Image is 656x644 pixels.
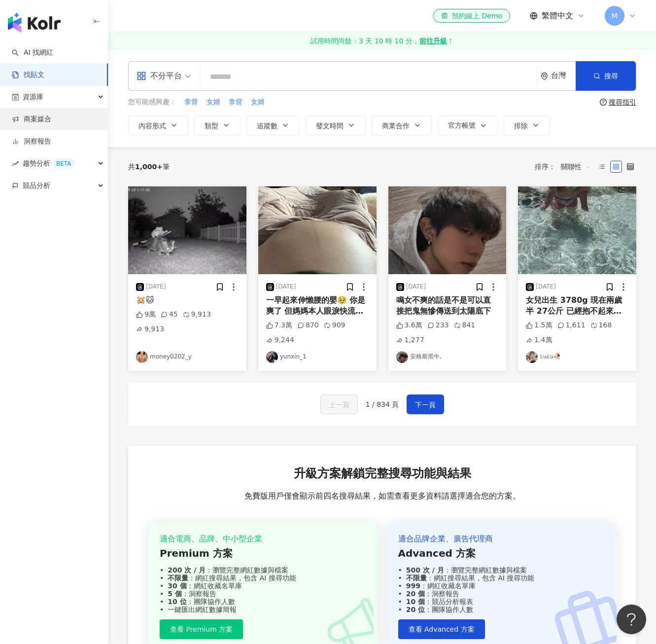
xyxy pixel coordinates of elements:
button: 查看 Premium 方案 [160,619,243,639]
button: 查看 Advanced 方案 [398,619,485,639]
div: ：網紅搜尋結果，包含 AI 搜尋功能 [160,574,367,582]
strong: 不限量 [168,574,188,582]
div: 排序： [535,159,596,175]
button: 類型 [194,115,241,135]
span: 免費版用戶僅會顯示前四名搜尋結果，如需查看更多資料請選擇適合您的方案。 [244,491,520,501]
iframe: Help Scout Beacon - Open [617,605,646,634]
div: ：團隊協作人數 [398,606,605,613]
div: 168 [590,321,612,330]
div: [DATE] [276,283,296,291]
div: 適合電商、品牌、中小型企業 [160,534,367,544]
div: 不分平台 [137,68,182,84]
button: 搜尋 [576,61,636,91]
span: 1 / 834 頁 [366,400,399,408]
div: 預約線上 Demo [441,11,502,21]
button: 官方帳號 [438,115,498,135]
strong: 10 位 [168,598,186,606]
span: 類型 [205,122,218,130]
span: 下一頁 [415,399,436,411]
button: 上一頁 [320,394,358,414]
span: 趨勢分析 [23,152,75,175]
strong: 500 次 / 月 [406,566,444,574]
a: 預約線上 Demo [433,9,510,23]
a: 商案媒合 [12,114,51,124]
span: 搜尋 [604,72,618,80]
img: KOL Avatar [136,351,148,363]
span: 競品分析 [23,175,50,197]
div: 870 [297,321,319,330]
span: 商業合作 [382,122,410,130]
a: KOL Avatarmoney0202_y [136,351,239,363]
div: [DATE] [146,283,166,291]
img: post-image [258,186,377,274]
div: 適合品牌企業、廣告代理商 [398,534,605,544]
div: 1.5萬 [526,321,552,330]
span: 查看 Advanced 方案 [409,625,475,633]
div: ：網紅搜尋結果，包含 AI 搜尋功能 [398,574,605,582]
div: 1.4萬 [526,335,552,345]
div: 🐹🐱 [136,295,239,306]
img: post-image [518,186,636,274]
button: 拿督 [228,97,243,107]
span: 官方帳號 [448,121,476,129]
strong: 5 個 [168,590,182,598]
div: ：網紅收藏名單庫 [398,582,605,590]
span: 升級方案解鎖完整搜尋功能與結果 [294,465,471,482]
div: 台灣 [551,72,576,80]
div: 45 [161,310,178,320]
span: appstore [137,71,146,81]
span: environment [541,72,548,80]
div: 一鍵匯出網紅數據簡報 [160,606,367,613]
span: 繁體中文 [542,10,573,21]
a: KOL Avatar𝓥𝓪𝓥𝓪🥀 [526,351,628,363]
a: KOL Avatar安格斯黑牛. [396,351,499,363]
div: 9,913 [136,324,164,334]
div: 3.6萬 [396,321,422,330]
span: M [612,10,618,21]
span: 排除 [514,122,528,130]
a: searchAI 找網紅 [12,48,53,58]
button: 商業合作 [372,115,432,135]
strong: 30 個 [168,582,186,590]
span: 拿督 [184,97,198,107]
a: 找貼文 [12,70,44,80]
div: 一早起來伸懶腰的嬰🥹 你是爽了 但媽媽本人眼淚快流出來了😭 不過很可愛沒錯 [266,295,369,317]
button: 下一頁 [407,394,444,414]
div: 1,611 [557,321,586,330]
strong: 前往升級 [419,36,447,46]
span: 內容形式 [138,122,166,130]
strong: 10 個 [406,598,425,606]
span: 1,000+ [135,163,163,171]
span: 資源庫 [23,86,43,108]
strong: 20 位 [406,606,425,613]
img: post-image [128,186,246,274]
a: 試用時間尚餘：3 天 10 時 10 分，前往升級！ [108,32,656,50]
span: 女婿 [251,97,265,107]
div: 841 [454,321,476,330]
span: 您可能感興趣： [128,97,176,107]
img: KOL Avatar [266,351,278,363]
div: 女兒出生 3780g 現在兩歲半 27公斤 已經抱不起來了🥲 [526,295,628,317]
button: 發文時間 [306,115,366,135]
div: ：瀏覽完整網紅數據與檔案 [160,566,367,574]
span: 發文時間 [316,122,344,130]
div: [DATE] [406,283,426,291]
button: 內容形式 [128,115,188,135]
div: 共 筆 [128,163,170,171]
button: 女婿 [250,97,265,107]
div: ：洞察報告 [398,590,605,598]
div: ：洞察報告 [160,590,367,598]
img: post-image [388,186,507,274]
div: 9,244 [266,335,294,345]
div: 9,913 [183,310,211,320]
strong: 20 個 [406,590,425,598]
span: 拿督 [229,97,242,107]
div: 7.3萬 [266,321,292,330]
div: Advanced 方案 [398,546,605,560]
div: 233 [427,321,449,330]
div: 9萬 [136,310,156,320]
